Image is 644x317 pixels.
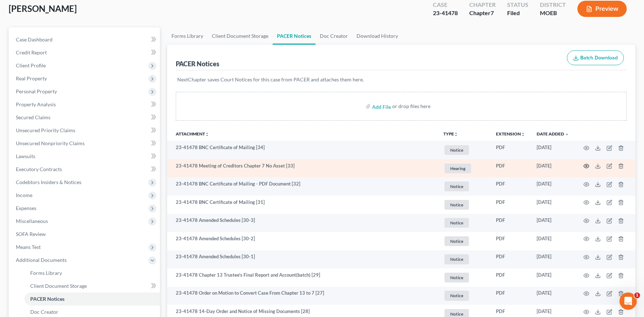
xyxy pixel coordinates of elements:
[176,59,219,68] div: PACER Notices
[443,253,484,265] a: Notice
[167,250,438,269] td: 23-41478 Amended Schedules [30-1]
[443,217,484,229] a: Notice
[507,1,528,9] div: Status
[490,214,531,232] td: PDF
[531,287,575,305] td: [DATE]
[16,127,75,133] span: Unsecured Priority Claims
[9,3,77,14] span: [PERSON_NAME]
[577,1,627,17] button: Preview
[16,179,81,185] span: Codebtors Insiders & Notices
[496,131,525,137] a: Extensionunfold_more
[620,293,637,310] iframe: Intercom live chat
[167,268,438,287] td: 23-41478 Chapter 13 Trustee's Final Report and Account(batch) [29]
[392,103,430,110] div: or drop files here
[16,244,41,250] span: Means Test
[531,250,575,269] td: [DATE]
[490,268,531,287] td: PDF
[16,36,53,43] span: Case Dashboard
[16,257,67,263] span: Additional Documents
[167,232,438,250] td: 23-41478 Amended Schedules [30-2]
[567,50,624,66] button: Batch Download
[433,9,458,17] div: 23-41478
[30,309,58,315] span: Doc Creator
[167,177,438,196] td: 23-41478 BNC Certificate of Mailing - PDF Document [32]
[352,27,402,45] a: Download History
[531,159,575,178] td: [DATE]
[491,9,494,16] span: 7
[177,76,625,83] p: NextChapter saves Court Notices for this case from PACER and attaches them here.
[540,9,566,17] div: MOEB
[490,250,531,269] td: PDF
[531,214,575,232] td: [DATE]
[565,132,569,137] i: expand_more
[537,131,569,137] a: Date Added expand_more
[10,163,160,176] a: Executory Contracts
[16,140,85,146] span: Unsecured Nonpriority Claims
[443,144,484,156] a: Notice
[444,200,469,210] span: Notice
[443,235,484,247] a: Notice
[634,293,640,298] span: 1
[444,164,471,173] span: Hearing
[24,280,160,293] a: Client Document Storage
[443,272,484,283] a: Notice
[167,159,438,178] td: 23-41478 Meeting of Creditors Chapter 7 No Asset [33]
[531,268,575,287] td: [DATE]
[167,214,438,232] td: 23-41478 Amended Schedules [30-3]
[10,150,160,163] a: Lawsuits
[205,132,209,137] i: unfold_more
[16,192,32,198] span: Income
[444,145,469,155] span: Notice
[16,218,48,224] span: Miscellaneous
[10,98,160,111] a: Property Analysis
[10,46,160,59] a: Credit Report
[207,27,273,45] a: Client Document Storage
[507,9,528,17] div: Filed
[531,141,575,159] td: [DATE]
[443,180,484,192] a: Notice
[433,1,458,9] div: Case
[469,9,496,17] div: Chapter
[30,296,64,302] span: PACER Notices
[444,291,469,300] span: Notice
[531,232,575,250] td: [DATE]
[24,267,160,280] a: Forms Library
[490,196,531,214] td: PDF
[454,132,458,137] i: unfold_more
[469,1,496,9] div: Chapter
[24,293,160,305] a: PACER Notices
[16,49,47,55] span: Credit Report
[490,177,531,196] td: PDF
[10,111,160,124] a: Secured Claims
[490,141,531,159] td: PDF
[10,33,160,46] a: Case Dashboard
[16,88,57,94] span: Personal Property
[443,199,484,211] a: Notice
[176,131,209,137] a: Attachmentunfold_more
[490,287,531,305] td: PDF
[580,55,618,61] span: Batch Download
[540,1,566,9] div: District
[16,231,46,237] span: SOFA Review
[16,153,35,159] span: Lawsuits
[10,228,160,241] a: SOFA Review
[444,218,469,228] span: Notice
[443,290,484,302] a: Notice
[531,196,575,214] td: [DATE]
[444,273,469,282] span: Notice
[490,159,531,178] td: PDF
[10,137,160,150] a: Unsecured Nonpriority Claims
[316,27,352,45] a: Doc Creator
[16,114,50,120] span: Secured Claims
[444,236,469,246] span: Notice
[10,124,160,137] a: Unsecured Priority Claims
[521,132,525,137] i: unfold_more
[167,287,438,305] td: 23-41478 Order on Motion to Convert Case From Chapter 13 to 7 [27]
[16,75,47,81] span: Real Property
[444,254,469,264] span: Notice
[16,62,46,68] span: Client Profile
[167,196,438,214] td: 23-41478 BNC Certificate of Mailing [31]
[273,27,316,45] a: PACER Notices
[30,270,62,276] span: Forms Library
[490,232,531,250] td: PDF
